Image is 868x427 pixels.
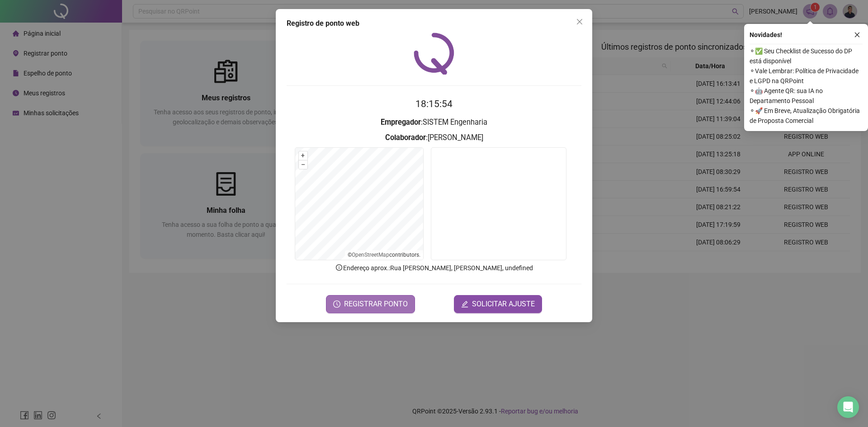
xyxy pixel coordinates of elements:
button: editSOLICITAR AJUSTE [454,295,542,313]
img: QRPoint [414,33,454,75]
div: Registro de ponto web [287,18,581,29]
span: Novidades ! [750,30,782,40]
span: ⚬ Vale Lembrar: Política de Privacidade e LGPD na QRPoint [750,66,863,86]
li: © contributors. [348,252,420,258]
p: Endereço aprox. : Rua [PERSON_NAME], [PERSON_NAME], undefined [287,263,581,273]
span: ⚬ ✅ Seu Checklist de Sucesso do DP está disponível [750,46,863,66]
span: close [854,32,860,38]
span: edit [461,300,468,308]
span: close [576,18,583,25]
button: + [299,151,307,160]
div: Open Intercom Messenger [837,396,859,418]
time: 18:15:54 [415,99,453,109]
a: OpenStreetMap [352,252,389,258]
button: Close [572,14,587,29]
h3: : [PERSON_NAME] [287,132,581,144]
span: ⚬ 🚀 Em Breve, Atualização Obrigatória de Proposta Comercial [750,106,863,126]
button: – [299,160,307,169]
span: ⚬ 🤖 Agente QR: sua IA no Departamento Pessoal [750,86,863,106]
span: info-circle [335,263,343,272]
h3: : SISTEM Engenharia [287,117,581,128]
span: SOLICITAR AJUSTE [472,299,535,310]
span: REGISTRAR PONTO [344,299,408,310]
span: clock-circle [333,300,340,308]
button: REGISTRAR PONTO [326,295,415,313]
strong: Colaborador [385,133,426,142]
strong: Empregador [381,118,421,127]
